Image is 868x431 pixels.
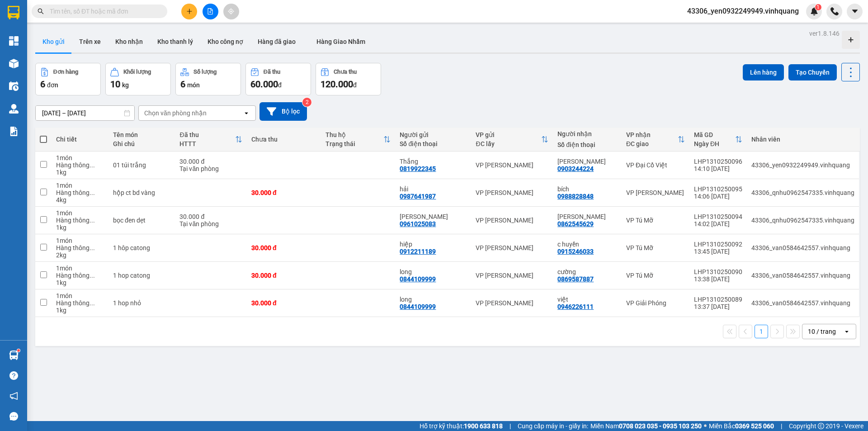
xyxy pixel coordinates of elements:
[464,422,503,430] strong: 1900 633 818
[476,272,548,279] div: VP [PERSON_NAME]
[680,5,806,17] span: 43306_yen0932249949.vinhquang
[90,217,95,224] span: ...
[181,4,197,19] button: plus
[56,307,104,314] div: 1 kg
[179,158,242,165] div: 30.000 đ
[9,127,19,136] img: solution-icon
[90,189,95,196] span: ...
[810,7,818,15] img: icon-new-feature
[90,272,95,279] span: ...
[251,189,316,196] div: 30.000 đ
[175,128,247,152] th: Toggle SortBy
[626,189,685,196] div: VP [PERSON_NAME]
[751,136,854,143] div: Nhân viên
[694,268,742,275] div: LHP1310250090
[557,248,594,255] div: 0915246033
[400,303,436,310] div: 0844109999
[47,81,58,89] span: đơn
[56,161,104,169] div: Hàng thông thường
[302,98,311,107] sup: 2
[203,4,218,19] button: file-add
[105,63,171,95] button: Khối lượng10kg
[316,63,381,95] button: Chưa thu120.000đ
[264,69,280,75] div: Đã thu
[243,109,250,117] svg: open
[694,131,735,138] div: Mã GD
[557,213,617,220] div: LÊ Huy TRƯỜNG
[35,63,101,95] button: Đơn hàng6đơn
[518,421,588,431] span: Cung cấp máy in - giấy in:
[250,31,303,52] button: Hàng đã giao
[751,161,854,169] div: 43306_yen0932249949.vinhquang
[751,217,854,224] div: 43306_qnhu0962547335.vinhquang
[400,248,436,255] div: 0912211189
[179,213,242,220] div: 30.000 đ
[476,131,541,138] div: VP gửi
[694,248,742,255] div: 13:45 [DATE]
[193,69,217,75] div: Số lượng
[694,275,742,283] div: 13:38 [DATE]
[400,268,467,275] div: long
[56,209,104,217] div: 1 món
[56,136,104,143] div: Chi tiết
[735,422,774,430] strong: 0369 525 060
[9,412,18,421] span: message
[321,128,395,152] th: Toggle SortBy
[250,79,278,90] span: 60.000
[626,299,685,307] div: VP Giải Phóng
[626,244,685,251] div: VP Tú Mỡ
[113,131,171,138] div: Tên món
[842,31,860,49] div: Tạo kho hàng mới
[325,131,383,138] div: Thu hộ
[113,161,171,169] div: 01 túi trắng
[557,296,617,303] div: việt
[186,8,193,14] span: plus
[476,140,541,147] div: ĐC lấy
[316,38,365,45] span: Hàng Giao Nhầm
[207,8,213,14] span: file-add
[9,36,19,46] img: dashboard-icon
[9,104,19,114] img: warehouse-icon
[400,220,436,227] div: 0961025083
[557,165,594,172] div: 0903244224
[400,193,436,200] div: 0987641987
[53,69,78,75] div: Đơn hàng
[9,392,18,400] span: notification
[36,106,134,120] input: Select a date range.
[9,59,19,68] img: warehouse-icon
[56,182,104,189] div: 1 món
[694,140,735,147] div: Ngày ĐH
[847,4,863,19] button: caret-down
[90,161,95,169] span: ...
[180,79,185,90] span: 6
[353,81,357,89] span: đ
[9,371,18,380] span: question-circle
[619,422,702,430] strong: 0708 023 035 - 0935 103 250
[694,165,742,172] div: 14:10 [DATE]
[476,299,548,307] div: VP [PERSON_NAME]
[179,220,242,227] div: Tại văn phòng
[557,303,594,310] div: 0946226111
[818,423,824,429] span: copyright
[175,63,241,95] button: Số lượng6món
[400,275,436,283] div: 0844109999
[144,109,207,118] div: Chọn văn phòng nhận
[113,272,171,279] div: 1 hop catong
[420,421,503,431] span: Hỗ trợ kỹ thuật:
[150,31,200,52] button: Kho thanh lý
[851,7,859,15] span: caret-down
[557,220,594,227] div: 0862545629
[626,131,678,138] div: VP nhận
[334,69,357,75] div: Chưa thu
[694,158,742,165] div: LHP1310250096
[179,165,242,172] div: Tại văn phòng
[187,81,200,89] span: món
[400,296,467,303] div: long
[56,237,104,244] div: 1 món
[245,63,311,95] button: Đã thu60.000đ
[557,185,617,193] div: bích
[200,31,250,52] button: Kho công nợ
[400,140,467,147] div: Số điện thoại
[56,244,104,251] div: Hàng thông thường
[56,217,104,224] div: Hàng thông thường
